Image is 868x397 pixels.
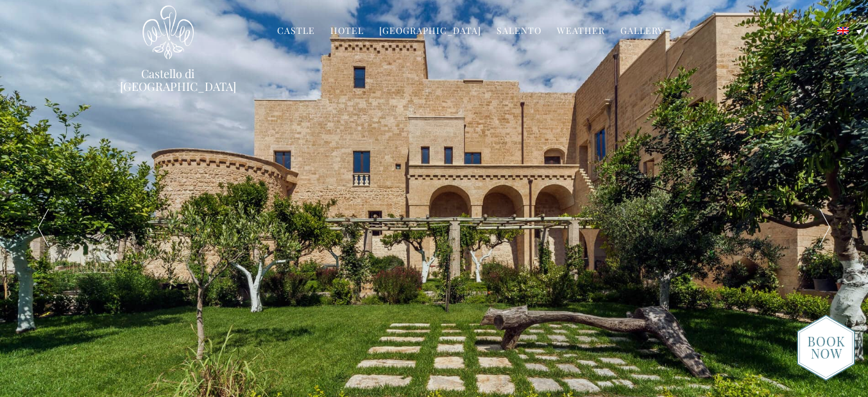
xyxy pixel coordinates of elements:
[142,5,194,60] img: Castello di Ugento
[120,67,216,93] a: Castello di [GEOGRAPHIC_DATA]
[837,27,849,35] img: English
[620,24,663,39] a: Gallery
[497,24,541,39] a: Salento
[330,24,364,39] a: Hotel
[797,314,855,381] img: new-booknow.png
[379,24,481,39] a: [GEOGRAPHIC_DATA]
[277,24,315,39] a: Castle
[557,24,605,39] a: Weather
